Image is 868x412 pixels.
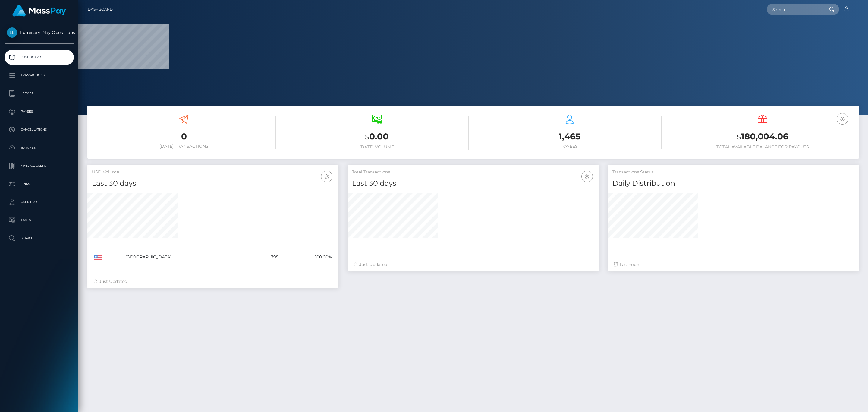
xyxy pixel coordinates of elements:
a: Manage Users [5,158,74,173]
p: Cancellations [7,125,71,134]
a: Cancellations [5,122,74,137]
h6: Total Available Balance for Payouts [671,144,854,150]
a: Taxes [5,213,74,228]
p: Ledger [7,89,71,98]
img: MassPay Logo [12,5,66,17]
h3: 180,004.06 [671,131,854,143]
span: Luminary Play Operations Limited [5,30,74,35]
a: Ledger [5,86,74,101]
h5: Transactions Status [612,169,854,175]
a: Batches [5,140,74,155]
small: $ [365,133,369,141]
div: Just Updated [93,278,332,285]
div: Just Updated [354,261,593,268]
h6: [DATE] Volume [285,144,469,150]
h3: 0.00 [285,131,469,143]
h3: 0 [92,131,276,142]
p: Payees [7,107,71,116]
a: Links [5,176,74,192]
td: 795 [251,250,281,264]
div: Last hours [614,261,853,268]
h5: USD Volume [92,169,334,175]
h3: 1,465 [478,131,662,142]
a: Search [5,231,74,246]
p: Dashboard [7,53,71,62]
td: [GEOGRAPHIC_DATA] [123,250,251,264]
a: Payees [5,104,74,119]
a: Dashboard [88,3,113,16]
small: $ [737,133,741,141]
h4: Last 30 days [92,178,334,189]
p: Taxes [7,216,71,225]
h6: [DATE] Transactions [92,144,276,149]
td: 100.00% [281,250,334,264]
a: Dashboard [5,50,74,65]
h4: Last 30 days [352,178,594,189]
a: Transactions [5,68,74,83]
h5: Total Transactions [352,169,594,175]
p: Batches [7,143,71,152]
img: US.png [94,255,102,260]
p: Search [7,234,71,243]
h4: Daily Distribution [612,178,854,189]
a: User Profile [5,195,74,210]
input: Search... [767,4,823,15]
h6: Payees [478,144,662,149]
p: Transactions [7,71,71,80]
p: Links [7,179,71,189]
img: Luminary Play Operations Limited [7,27,17,38]
p: User Profile [7,198,71,207]
p: Manage Users [7,161,71,170]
